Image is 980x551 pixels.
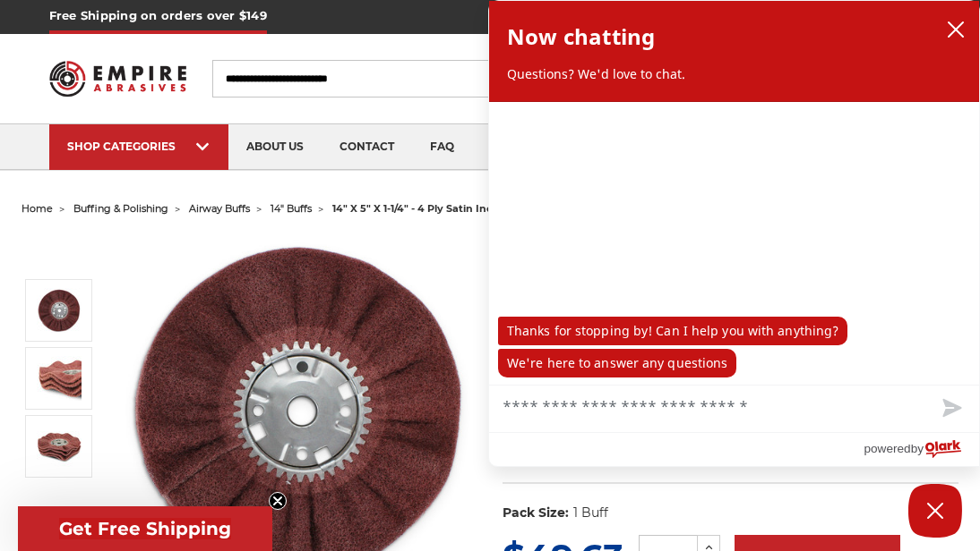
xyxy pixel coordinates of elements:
p: We're here to answer any questions [498,349,736,377]
a: airway buffs [189,202,250,215]
div: Get Free ShippingClose teaser [18,506,272,551]
a: Powered by Olark [864,433,979,466]
span: powered [864,437,910,460]
button: Close Chatbox [908,484,962,538]
a: faq [412,124,472,170]
button: close chatbox [941,16,970,43]
a: 14" buffs [271,202,312,215]
dd: 1 Buff [573,504,608,522]
span: 14" x 5" x 1-1/4" - 4 ply satin industrial polishing machine airway buff [332,202,689,215]
img: Empire Abrasives [49,52,187,106]
div: SHOP CATEGORIES [67,140,211,153]
p: Thanks for stopping by! Can I help you with anything? [498,317,847,345]
a: blog [472,124,539,170]
h2: Now chatting [507,19,655,55]
dt: Pack Size: [503,504,569,522]
a: contact [322,124,412,170]
span: Get Free Shipping [59,518,231,539]
a: buffing & polishing [73,202,168,215]
img: satin non woven 14 inch airway buff [37,424,82,469]
img: 14 inch satin surface prep airway buffing wheel [37,288,82,333]
img: 14" x 5" x 1-1/4" - 4 Ply Satin Industrial Polishing Machine Airway Buff [37,356,82,401]
a: home [21,202,53,215]
a: about us [228,124,322,170]
p: Questions? We'd love to chat. [507,65,961,83]
button: Send message [922,386,979,432]
div: chat [489,102,979,385]
span: by [911,437,924,460]
button: Close teaser [269,492,287,510]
